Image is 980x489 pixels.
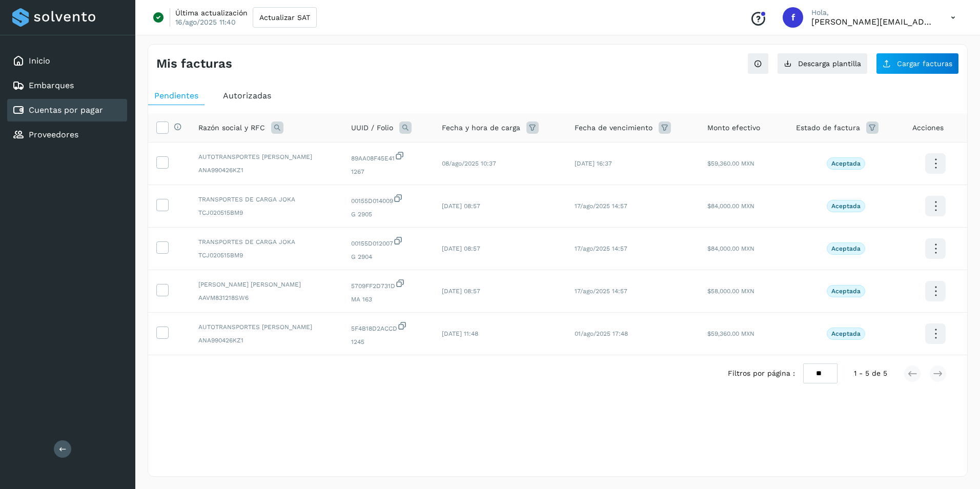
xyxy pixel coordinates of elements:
span: [DATE] 08:57 [442,202,480,210]
span: 08/ago/2025 10:37 [442,160,496,167]
span: 1267 [351,167,425,176]
span: 1 - 5 de 5 [854,368,887,379]
span: [DATE] 08:57 [442,245,480,252]
span: 1245 [351,337,425,347]
span: Fecha y hora de carga [442,123,520,133]
p: Hola, [811,8,934,17]
p: Aceptada [831,288,861,295]
span: ANA990426KZ1 [198,336,335,345]
span: 89AA08F45E41 [351,151,425,163]
span: Acciones [912,123,944,133]
span: $84,000.00 MXN [707,202,754,210]
span: $59,360.00 MXN [707,330,754,337]
span: UUID / Folio [351,123,393,133]
span: $84,000.00 MXN [707,245,754,252]
p: favio.serrano@logisticabennu.com [811,17,934,27]
span: 00155D014009 [351,193,425,206]
span: 00155D012007 [351,236,425,248]
span: Monto efectivo [707,123,760,133]
button: Cargar facturas [876,53,959,74]
p: Última actualización [175,8,248,17]
div: Inicio [7,50,127,72]
span: Estado de factura [796,123,860,133]
span: [DATE] 08:57 [442,288,480,295]
p: Aceptada [831,160,861,167]
span: Filtros por página : [728,368,795,379]
span: AUTOTRANSPORTES [PERSON_NAME] [198,322,335,332]
span: AUTOTRANSPORTES [PERSON_NAME] [198,152,335,161]
span: 01/ago/2025 17:48 [575,330,628,337]
p: 16/ago/2025 11:40 [175,17,236,27]
span: ANA990426KZ1 [198,166,335,175]
span: Descarga plantilla [798,60,861,67]
span: MA 163 [351,295,425,304]
button: Descarga plantilla [777,53,868,74]
span: Fecha de vencimiento [575,123,652,133]
h4: Mis facturas [156,56,232,71]
span: TCJ020515BM9 [198,208,335,217]
span: G 2904 [351,252,425,261]
span: TRANSPORTES DE CARGA JOKA [198,195,335,204]
p: Aceptada [831,245,861,252]
span: 17/ago/2025 14:57 [575,245,627,252]
a: Proveedores [29,130,78,139]
span: Autorizadas [223,91,271,100]
span: TCJ020515BM9 [198,251,335,260]
a: Inicio [29,56,50,66]
span: Actualizar SAT [259,14,310,21]
span: [DATE] 11:48 [442,330,478,337]
p: Aceptada [831,330,861,337]
span: Cargar facturas [897,60,952,67]
span: 17/ago/2025 14:57 [575,202,627,210]
button: Actualizar SAT [253,7,317,28]
div: Embarques [7,74,127,97]
p: Aceptada [831,202,861,210]
span: $58,000.00 MXN [707,288,754,295]
span: [PERSON_NAME] [PERSON_NAME] [198,280,335,289]
span: 5709FF2D731D [351,278,425,291]
span: 5F4B18D2ACCD [351,321,425,333]
a: Cuentas por pagar [29,105,103,115]
span: Pendientes [154,91,198,100]
span: 17/ago/2025 14:57 [575,288,627,295]
span: $59,360.00 MXN [707,160,754,167]
span: [DATE] 16:37 [575,160,612,167]
span: Razón social y RFC [198,123,265,133]
span: AAVM831218SW6 [198,293,335,302]
span: G 2905 [351,210,425,219]
span: TRANSPORTES DE CARGA JOKA [198,237,335,247]
div: Proveedores [7,124,127,146]
div: Cuentas por pagar [7,99,127,121]
a: Embarques [29,80,74,90]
